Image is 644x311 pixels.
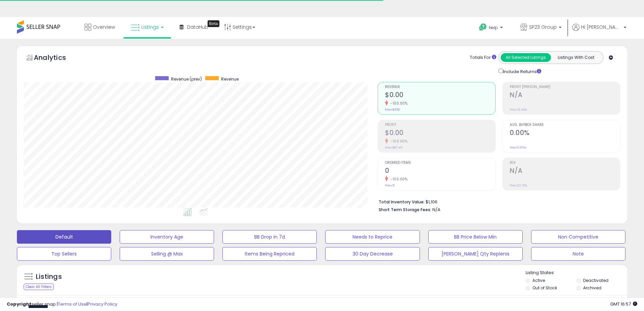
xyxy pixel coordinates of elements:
h2: 0 [385,167,495,176]
span: DataHub [187,24,208,30]
h2: N/A [510,167,620,176]
a: Help [474,18,509,39]
button: Items Being Repriced [222,247,317,261]
span: ROI [510,161,620,165]
button: Note [531,247,625,261]
div: seller snap | | [7,301,117,308]
a: Settings [219,17,260,37]
a: DataHub [174,17,213,37]
i: Get Help [479,23,487,31]
span: SP23 Group [529,24,557,30]
h2: 0.00% [510,129,620,138]
button: Selling @ Max [120,247,214,261]
small: Prev: $650 [385,108,400,112]
span: Avg. Buybox Share [510,123,620,127]
div: Clear All Filters [24,284,54,290]
div: Tooltip anchor [208,20,219,27]
span: 2025-09-11 16:57 GMT [610,301,637,307]
label: Active [532,277,545,283]
a: SP23 Group [515,17,567,39]
button: Non Competitive [531,230,625,244]
button: 30 Day Decrease [325,247,420,261]
small: Prev: 13.46% [510,108,527,112]
label: Deactivated [583,277,609,283]
span: Profit [385,123,495,127]
li: $1,106 [379,197,615,205]
a: Overview [79,17,120,37]
a: Listings [126,17,169,37]
span: Help [489,25,498,30]
button: BB Drop in 7d [222,230,317,244]
label: Out of Stock [532,285,557,291]
small: -100.00% [388,139,407,144]
button: Inventory Age [120,230,214,244]
b: Short Term Storage Fees: [379,207,431,213]
button: Listings With Cost [551,53,601,62]
span: Listings [141,24,159,30]
span: Revenue [221,76,239,82]
h5: Analytics [34,53,79,64]
p: Listing States: [526,270,627,276]
small: Prev: 23.72% [510,183,527,187]
span: Revenue (prev) [171,76,202,82]
button: [PERSON_NAME] Qty Replenis [428,247,523,261]
small: -100.00% [388,101,407,106]
span: Overview [93,24,115,30]
button: All Selected Listings [501,53,551,62]
button: Default [17,230,111,244]
span: N/A [432,206,440,213]
small: -100.00% [388,177,407,182]
div: Totals For [470,54,496,61]
h2: $0.00 [385,91,495,100]
h5: Listings [36,272,62,282]
button: Needs to Reprice [325,230,420,244]
label: Archived [583,285,601,291]
span: Hi [PERSON_NAME] [581,24,622,30]
small: Prev: $87.46 [385,146,402,150]
small: Prev: 5 [385,183,395,187]
span: Revenue [385,85,495,89]
h2: $0.00 [385,129,495,138]
span: Profit [PERSON_NAME] [510,85,620,89]
a: Hi [PERSON_NAME] [572,24,626,39]
h2: N/A [510,91,620,100]
button: Top Sellers [17,247,111,261]
strong: Copyright [7,301,31,307]
small: Prev: 0.00% [510,146,526,150]
b: Total Inventory Value: [379,199,425,205]
span: Ordered Items [385,161,495,165]
div: Include Returns [494,67,549,75]
button: BB Price Below Min [428,230,523,244]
